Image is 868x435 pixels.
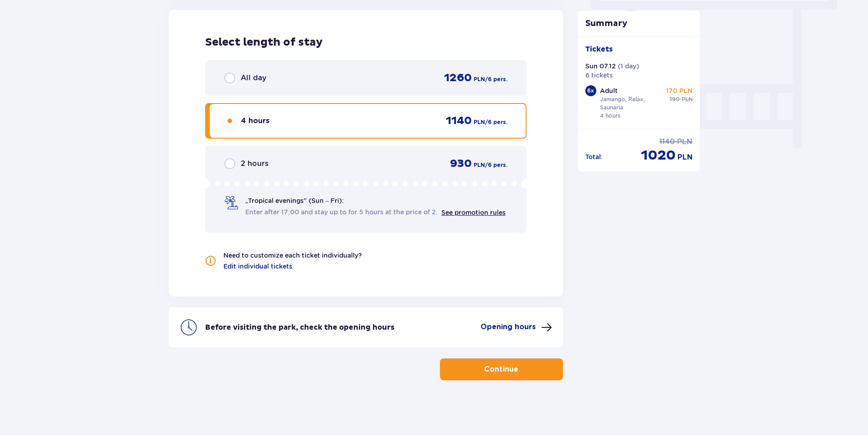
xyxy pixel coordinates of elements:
[600,95,663,112] p: Jamango, Relax, Saunaria
[484,364,518,374] p: Continue
[677,137,692,147] p: PLN
[223,262,292,271] a: Edit individual tickets
[180,318,198,337] img: clock icon
[480,322,552,333] button: Opening hours
[241,116,269,126] p: 4 hours
[474,75,485,83] p: PLN
[245,196,344,205] p: „Tropical evenings" (Sun – Fri):
[670,95,680,104] p: 190
[241,73,266,83] p: All day
[444,71,472,85] p: 1260
[641,147,676,164] p: 1020
[440,358,563,380] button: Continue
[659,137,675,147] p: 1140
[446,114,472,128] p: 1140
[485,118,507,126] p: / 6 pers.
[450,157,472,171] p: 930
[618,62,639,71] p: ( 1 day )
[585,71,613,80] p: 6 tickets
[578,18,700,29] p: Summary
[241,159,269,169] p: 2 hours
[666,86,692,95] p: 170 PLN
[480,322,536,332] p: Opening hours
[600,112,620,120] p: 4 hours
[585,85,596,96] div: 6 x
[682,95,692,104] p: PLN
[485,75,507,83] p: / 6 pers.
[205,36,527,49] p: Select length of stay
[585,44,613,54] p: Tickets
[474,118,485,126] p: PLN
[474,161,485,169] p: PLN
[441,209,506,216] a: See promotion rules
[600,86,618,95] p: Adult
[585,152,603,161] p: Total :
[677,152,692,162] p: PLN
[485,161,507,169] p: / 6 pers.
[223,251,362,260] p: Need to customize each ticket individually?
[585,62,616,71] p: Sun 07.12
[245,207,438,217] span: Enter after 17:00 and stay up to for 5 hours at the price of 2.
[205,322,394,332] p: Before visiting the park, check the opening hours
